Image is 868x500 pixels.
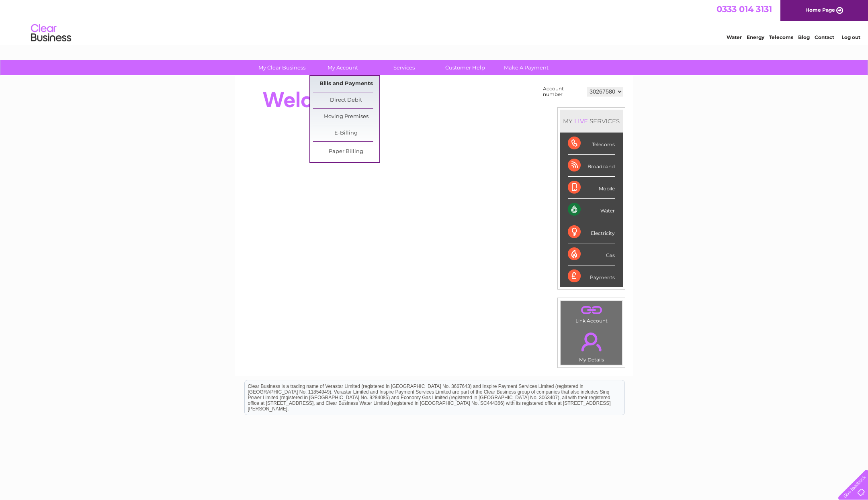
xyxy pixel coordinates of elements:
[568,133,615,155] div: Telecoms
[249,60,315,75] a: My Clear Business
[568,221,615,243] div: Electricity
[798,34,810,40] a: Blog
[815,34,834,40] a: Contact
[541,84,585,99] td: Account number
[573,117,590,125] div: LIVE
[560,300,622,326] td: Link Account
[769,34,793,40] a: Telecoms
[31,21,72,45] img: logo.png
[313,125,379,141] a: E-Billing
[841,34,860,40] a: Log out
[432,60,498,75] a: Customer Help
[313,76,379,92] a: Bills and Payments
[727,34,742,40] a: Water
[568,265,615,287] div: Payments
[563,328,620,356] a: .
[310,60,376,75] a: My Account
[563,303,620,317] a: .
[313,144,379,160] a: Paper Billing
[313,92,379,108] a: Direct Debit
[747,34,764,40] a: Energy
[493,60,559,75] a: Make A Payment
[245,4,624,39] div: Clear Business is a trading name of Verastar Limited (registered in [GEOGRAPHIC_DATA] No. 3667643...
[568,243,615,265] div: Gas
[313,109,379,125] a: Moving Premises
[560,110,623,133] div: MY SERVICES
[371,60,437,75] a: Services
[568,155,615,177] div: Broadband
[717,4,772,14] a: 0333 014 3131
[568,199,615,221] div: Water
[568,177,615,199] div: Mobile
[560,326,622,365] td: My Details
